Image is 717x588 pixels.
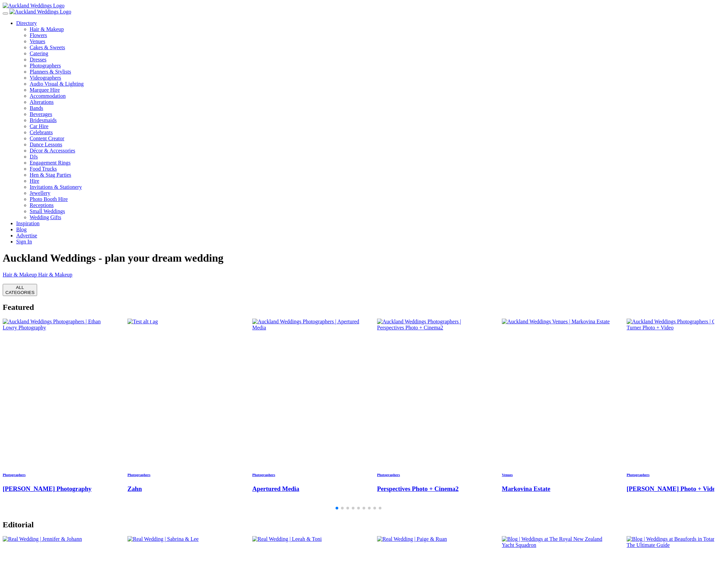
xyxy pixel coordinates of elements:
a: Car Hire [30,123,49,129]
a: Jewellery [30,190,50,196]
a: DJs [30,154,38,159]
a: Celebrants [30,129,53,135]
button: Menu [3,12,8,14]
h3: Perspectives Photo + Cinema2 [377,485,486,493]
h3: Zahn [127,485,236,493]
a: Blog [16,227,27,232]
button: ALLCATEGORIES [3,284,37,296]
a: Wedding Gifts [30,214,61,220]
h2: Featured [3,303,714,312]
h3: Markovina Estate [502,485,610,493]
a: Bridesmaids [30,117,57,123]
a: Dresses [30,57,714,63]
a: Directory [16,20,37,26]
a: Engagement Rings [30,160,70,166]
a: Hair & Makeup Hair & Makeup [3,272,714,278]
a: Bands [30,105,43,111]
span: Hair & Makeup [38,272,72,277]
a: Photo Booth Hire [30,196,68,202]
a: Dance Lessons [30,142,62,147]
img: Auckland Weddings Photographers | Apertured Media [252,319,361,331]
img: Auckland Weddings Photographers | Perspectives Photo + Cinema2 [377,319,486,331]
span: Hair & Makeup [3,272,37,277]
a: Advertise [16,233,37,238]
img: Real Wedding | Leeah & Toni [252,536,322,542]
swiper-slide: 1 / 28 [3,319,111,514]
h1: Auckland Weddings - plan your dream wedding [3,252,714,264]
a: Inspiration [16,220,39,226]
a: Invitations & Stationery [30,184,82,190]
a: Décor & Accessories [30,148,75,153]
a: Auckland Weddings Photographers | Ethan Lowry Photography Photographers [PERSON_NAME] Photography [3,319,111,493]
h6: Photographers [377,473,486,477]
img: Auckland Weddings Venues | Markovina Estate [502,319,610,325]
img: Auckland Weddings Photographers | Ethan Lowry Photography [3,319,111,331]
img: Blog | Weddings at The Royal New Zealand Yacht Squadron [502,536,610,548]
a: Hire [30,178,39,184]
a: Alterations [30,99,54,105]
a: Planners & Stylists [30,69,714,75]
img: Real Wedding | Jennifer & Johann [3,536,82,542]
swiper-slide: 4 / 28 [377,319,486,514]
h3: [PERSON_NAME] Photography [3,485,111,493]
h3: Apertured Media [252,485,361,493]
img: Auckland Weddings Logo [3,3,64,9]
swiper-slide: 5 / 28 [502,319,610,514]
swiper-slide: 2 / 28 [127,319,236,514]
a: Small Weddings [30,208,65,214]
a: Hen & Stag Parties [30,172,71,178]
a: Receptions [30,202,54,208]
a: Videographers [30,75,714,81]
a: Hair & Makeup [30,26,714,32]
h6: Venues [502,473,610,477]
swiper-slide: 1 / 12 [3,272,714,278]
a: Venues [30,38,714,45]
img: Auckland Weddings Logo [9,9,71,15]
a: Test alt t ag Photographers Zahn [127,319,236,493]
swiper-slide: 3 / 28 [252,319,361,514]
h2: Editorial [3,520,714,529]
img: Test alt t ag [127,319,158,325]
a: Auckland Weddings Photographers | Apertured Media Photographers Apertured Media [252,319,361,493]
a: Auckland Weddings Venues | Markovina Estate Venues Markovina Estate [502,319,610,493]
a: Accommodation [30,93,66,99]
a: Food Trucks [30,166,57,172]
a: Catering [30,51,714,57]
a: Auckland Weddings Photographers | Perspectives Photo + Cinema2 Photographers Perspectives Photo +... [377,319,486,493]
a: Cakes & Sweets [30,45,714,51]
h6: Photographers [3,473,111,477]
h6: Photographers [127,473,236,477]
div: ALL CATEGORIES [5,285,34,295]
a: Sign In [16,239,32,244]
a: Photographers [30,63,714,69]
a: Flowers [30,32,714,38]
a: Audio Visual & Lighting [30,81,714,87]
img: Real Wedding | Sabrina & Lee [127,536,199,542]
a: Marquee Hire [30,87,714,93]
a: Beverages [30,111,52,117]
a: Content Creator [30,136,64,141]
h6: Photographers [252,473,361,477]
img: Real Wedding | Paige & Ruan [377,536,447,542]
